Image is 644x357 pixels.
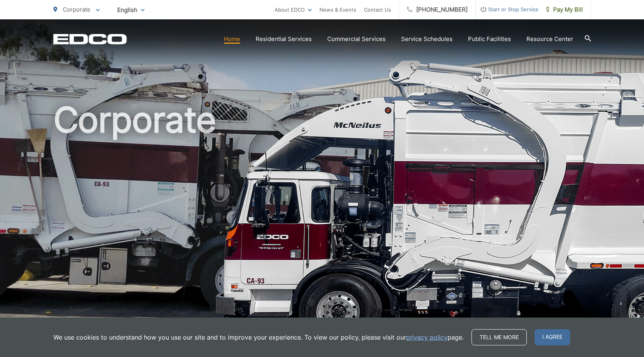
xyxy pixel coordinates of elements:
h1: Corporate [53,101,591,345]
a: Residential Services [256,34,312,44]
p: We use cookies to understand how you use our site and to improve your experience. To view our pol... [53,333,464,342]
a: Resource Center [526,34,573,44]
span: Pay My Bill [546,5,583,14]
a: privacy policy [406,333,448,342]
a: EDCD logo. Return to the homepage. [53,34,127,44]
a: News & Events [319,5,356,14]
a: Contact Us [364,5,391,14]
span: I agree [535,329,570,345]
span: English [111,3,150,17]
span: Corporate [63,6,91,13]
a: Tell me more [471,329,527,345]
a: About EDCO [275,5,312,14]
a: Public Facilities [468,34,511,44]
a: Commercial Services [327,34,386,44]
a: Service Schedules [401,34,453,44]
a: Home [224,34,240,44]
